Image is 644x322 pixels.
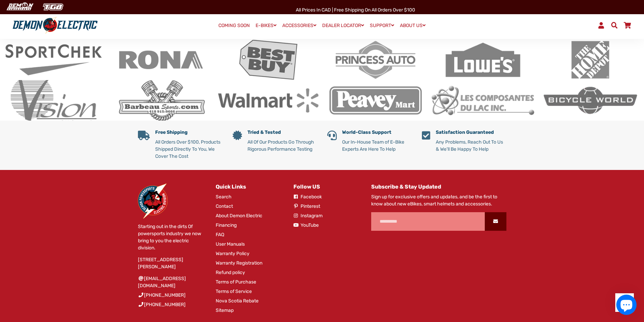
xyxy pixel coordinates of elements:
[216,212,262,219] a: About Demon Electric
[436,130,506,135] h5: Satisfaction Guaranteed
[39,1,67,13] img: TGB Canada
[614,295,639,317] inbox-online-store-chat: Shopify online store chat
[216,250,249,257] a: Warranty Policy
[293,203,320,210] a: Pinterest
[216,297,259,304] a: Nova Scotia Rebate
[138,301,186,308] a: [PHONE_NUMBER]
[371,183,506,190] h4: Subscribe & Stay Updated
[247,130,317,135] h5: Tried & Tested
[216,259,262,267] a: Warranty Registration
[247,139,317,153] p: All Of Our Products Go Through Rigorous Performance Testing
[216,222,237,229] a: Financing
[371,193,506,207] p: Sign up for exclusive offers and updates, and be the first to know about new eBikes, smart helmet...
[367,21,397,30] a: SUPPORT
[280,21,319,30] a: ACCESSORIES
[138,223,206,251] p: Starting out in the dirts Of powersports industry we now bring to you the electric division.
[216,21,252,30] a: COMING SOON
[3,1,36,13] img: Demon Electric
[216,231,224,238] a: FAQ
[253,21,279,30] a: E-BIKES
[436,139,506,153] p: Any Problems, Reach Out To Us & We'll Be Happy To Help
[216,288,252,295] a: Terms of Service
[293,222,319,229] a: YouTube
[320,21,366,30] a: DEALER LOCATOR
[342,130,412,135] h5: World-Class Support
[293,212,323,219] a: Instagram
[216,193,232,200] a: Search
[155,139,222,160] p: All Orders Over $100, Products Shipped Directly To You, We Cover The Cost
[293,183,361,190] h4: Follow US
[293,193,322,200] a: Facebook
[155,130,222,135] h5: Free Shipping
[216,203,233,210] a: Contact
[216,183,283,190] h4: Quick Links
[216,307,234,314] a: Sitemap
[342,139,412,153] p: Our In-House Team of E-Bike Experts Are Here To Help
[138,275,206,289] a: [EMAIL_ADDRESS][DOMAIN_NAME]
[296,7,415,13] span: All Prices in CAD | Free shipping on all orders over $100
[10,17,100,34] img: Demon Electric logo
[138,292,186,299] a: [PHONE_NUMBER]
[138,256,206,270] p: [STREET_ADDRESS][PERSON_NAME]
[216,241,245,248] a: User Manuals
[138,183,168,219] img: Demon Electric
[216,278,256,286] a: Terms of Purchase
[216,269,245,276] a: Refund policy
[398,21,428,30] a: ABOUT US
